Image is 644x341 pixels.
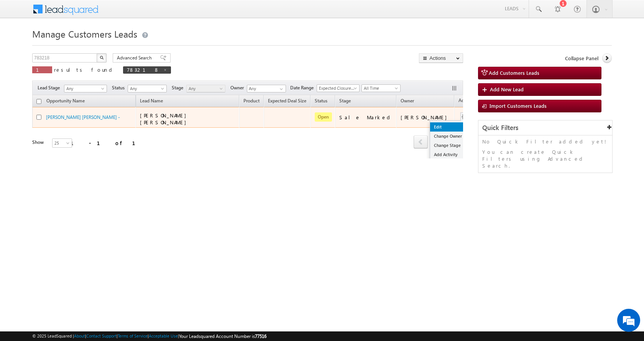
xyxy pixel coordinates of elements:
a: About [74,333,85,338]
a: Stage [335,97,355,107]
a: Status [311,97,331,107]
span: Stage [172,84,186,91]
span: Lead Stage [38,84,63,91]
a: Edit [430,122,468,132]
p: You can create Quick Filters using Advanced Search. [482,148,608,169]
a: Expected Closure Date [317,84,360,92]
span: Your Leadsquared Account Number is [179,333,266,339]
span: Advanced Search [117,54,154,61]
p: No Quick Filter added yet! [482,138,608,145]
a: Show All Items [276,85,285,93]
span: results found [54,66,115,73]
span: Any [64,85,104,92]
a: Opportunity Name [43,97,89,107]
div: Sale Marked [339,114,393,121]
span: prev [414,135,428,148]
span: [PERSON_NAME] [PERSON_NAME] [140,112,190,125]
span: Opportunity Name [46,98,85,104]
a: Change Stage [430,141,468,150]
div: 1 - 1 of 1 [71,138,145,147]
span: © 2025 LeadSquared | | | | | [32,333,266,340]
span: Any [128,85,164,92]
a: Acceptable Use [149,333,178,338]
span: Expected Deal Size [268,98,306,104]
a: Any [128,85,167,92]
a: All Time [361,84,401,92]
span: Import Customers Leads [490,102,547,109]
a: Expected Deal Size [264,97,310,107]
span: Open [315,112,332,122]
a: Add Activity [430,150,468,159]
span: 25 [53,140,73,147]
span: Owner [401,98,414,104]
a: prev [414,136,428,148]
img: Search [100,56,103,59]
div: Show [32,139,46,146]
span: 783218 [127,66,159,73]
span: Product [243,98,260,104]
span: Stage [339,98,351,104]
span: 77516 [255,333,266,339]
span: Manage Customers Leads [32,28,137,40]
span: Status [112,84,128,91]
span: Date Range [290,84,317,91]
span: Lead Name [136,97,167,107]
button: Actions [419,53,463,63]
input: Type to Search [247,85,286,92]
a: Contact Support [86,333,117,338]
a: 25 [52,138,72,148]
span: All Time [362,85,398,92]
span: Any [187,85,223,92]
span: Actions [455,96,478,106]
a: Any [186,85,225,92]
span: Add New Lead [490,86,524,92]
div: Quick Filters [478,120,612,135]
a: Terms of Service [118,333,148,338]
span: Owner [230,84,247,91]
a: [PERSON_NAME] [PERSON_NAME] - [46,114,120,120]
input: Check all records [36,99,41,104]
span: Collapse Panel [565,55,598,62]
a: Change Owner [430,132,468,141]
a: Any [64,85,107,92]
span: 1 [36,66,48,73]
span: Expected Closure Date [317,85,357,92]
div: [PERSON_NAME] [401,114,451,121]
span: Add Customers Leads [489,69,539,76]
